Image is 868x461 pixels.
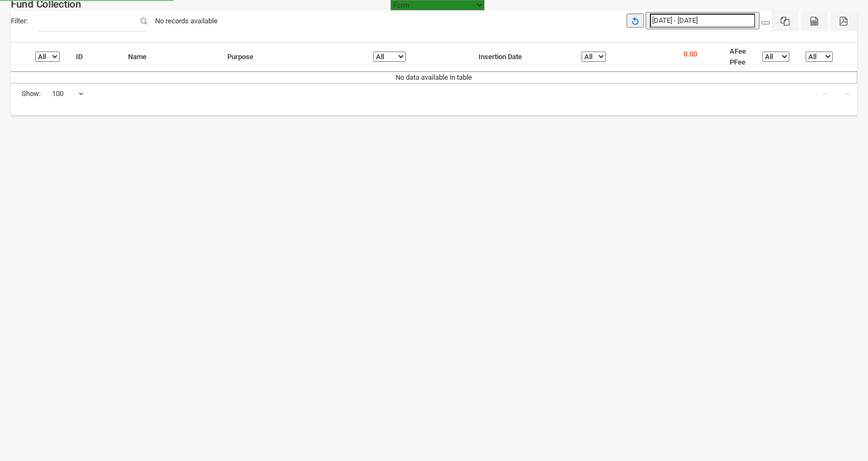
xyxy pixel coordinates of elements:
[730,57,746,68] li: PFee
[147,11,226,31] div: No records available
[801,11,828,31] button: CSV
[219,43,365,72] th: Purpose
[52,84,84,104] span: 100
[470,43,573,72] th: Insertion Date
[771,11,799,31] button: Excel
[11,72,857,83] td: No data available in table
[815,84,835,104] a: ←
[730,46,746,57] li: AFee
[52,88,84,99] span: 100
[837,84,857,104] a: →
[830,11,857,31] button: Pdf
[22,88,41,99] span: Show:
[39,11,147,31] input: Filter:
[68,43,120,72] th: ID
[684,49,697,60] p: 0.00
[120,43,220,72] th: Name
